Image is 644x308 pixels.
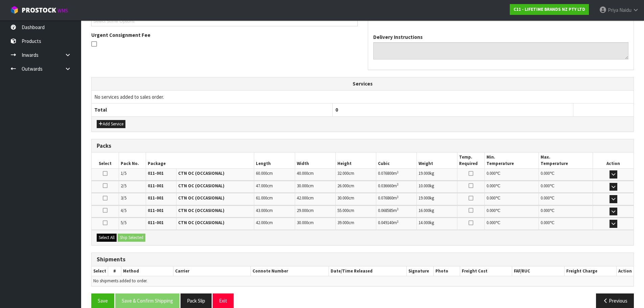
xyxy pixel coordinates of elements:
td: ℃ [484,218,539,230]
span: 40.000 [297,170,308,176]
span: 30.000 [297,183,308,189]
th: Date/Time Released [329,266,407,276]
span: 30.000 [297,220,308,226]
span: 19.000 [419,170,430,176]
span: 39.000 [337,220,349,226]
label: Urgent Consignment Fee [91,31,150,39]
td: kg [417,169,457,181]
th: Select [92,266,108,276]
td: cm [254,181,295,193]
span: 0.000 [541,220,550,226]
th: Signature [407,266,434,276]
th: Select [92,152,119,168]
th: Max. Temperature [539,152,593,168]
span: 29.000 [297,208,308,213]
span: 0.036660 [378,183,393,189]
td: kg [417,206,457,217]
strong: CTN OC (OCCASIONAL) [178,195,224,201]
span: 42.000 [297,195,308,201]
th: Pack No. [119,152,146,168]
sup: 3 [397,195,399,199]
td: m [376,218,417,230]
td: cm [254,218,295,230]
span: 0.000 [486,195,496,201]
td: cm [295,218,335,230]
span: 0.068585 [378,208,393,213]
sup: 3 [397,207,399,211]
span: 0.000 [541,195,550,201]
strong: CTN OC (OCCASIONAL) [178,220,224,226]
td: ℃ [539,218,593,230]
th: Weight [417,152,457,168]
td: kg [417,218,457,230]
th: Total [92,103,332,116]
span: 0.000 [486,183,496,189]
td: No services added to sales order. [92,90,634,103]
th: Freight Cost [460,266,512,276]
span: 60.000 [256,170,267,176]
td: cm [295,181,335,193]
td: ℃ [484,193,539,205]
td: cm [254,169,295,181]
td: kg [417,193,457,205]
td: cm [335,193,376,205]
button: Pack Slip [181,293,212,308]
span: 0.049140 [378,220,393,226]
span: Priya [608,7,618,13]
strong: 011-001 [148,195,164,201]
button: Ship Selected [118,234,145,242]
a: C11 - LIFETIME BRANDS NZ PTY LTD [510,4,589,15]
th: # [108,266,121,276]
span: ProStock [22,6,56,15]
button: Previous [596,293,634,308]
td: ℃ [484,181,539,193]
th: Temp. Required [457,152,484,168]
td: ℃ [484,206,539,217]
th: Cubic [376,152,417,168]
span: 0.000 [541,170,550,176]
span: 43.000 [256,208,267,213]
td: cm [295,193,335,205]
h3: Shipments [97,256,628,263]
button: Save & Confirm Shipping [115,293,180,308]
th: Photo [434,266,460,276]
button: Select All [97,234,117,242]
span: 0.076800 [378,170,393,176]
button: Save [91,293,114,308]
span: 26.000 [337,183,349,189]
span: 4/5 [121,208,126,213]
td: cm [254,206,295,217]
span: 0.000 [486,208,496,213]
th: Freight Charge [564,266,616,276]
strong: CTN OC (OCCASIONAL) [178,170,224,176]
strong: CTN OC (OCCASIONAL) [178,183,224,189]
th: Carrier [173,266,251,276]
td: kg [417,181,457,193]
td: ℃ [539,181,593,193]
span: 0 [335,106,338,113]
td: ℃ [539,206,593,217]
span: 32.000 [337,170,349,176]
th: Height [335,152,376,168]
span: 0.000 [486,170,496,176]
td: cm [295,169,335,181]
td: cm [335,181,376,193]
td: cm [295,206,335,217]
span: 0.000 [541,208,550,213]
td: ℃ [484,169,539,181]
strong: 011-001 [148,183,164,189]
td: cm [335,218,376,230]
td: m [376,181,417,193]
td: m [376,206,417,217]
span: 16.000 [419,208,430,213]
span: 0.076860 [378,195,393,201]
sup: 3 [397,219,399,224]
th: Services [92,77,634,90]
span: 0.000 [541,183,550,189]
td: cm [254,193,295,205]
strong: CTN OC (OCCASIONAL) [178,208,224,213]
span: 19.000 [419,195,430,201]
span: 14.000 [419,220,430,226]
span: 42.000 [256,220,267,226]
td: ℃ [539,169,593,181]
